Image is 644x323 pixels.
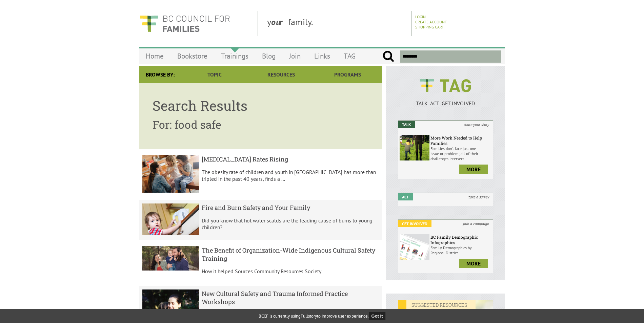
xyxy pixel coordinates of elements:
img: result.title [142,203,199,236]
a: Trainings [214,48,255,64]
a: Shopping Cart [415,24,444,29]
img: result.title [142,246,199,270]
img: result.title [142,155,199,193]
i: share your story [460,121,493,128]
i: take a survey [464,193,493,200]
a: Fullstory [301,313,317,319]
h5: Fire and Burn Safety and Your Family [202,203,379,212]
em: Act [398,193,413,200]
a: Blog [255,48,282,64]
a: Topic [181,66,248,83]
img: BC Council for FAMILIES [139,11,230,36]
input: Submit [382,50,394,63]
a: Programs [315,66,381,83]
i: join a campaign [459,220,493,227]
p: Families don’t face just one issue or problem; all of their challenges intersect. [430,146,491,161]
h2: For: food safe [153,117,369,132]
a: Join [282,48,307,64]
a: Bookstore [170,48,214,64]
a: Home [139,48,170,64]
strong: our [271,16,288,27]
h1: Search Results [153,96,369,114]
p: Family Demographics by Regional District [430,245,491,255]
p: The obesity rate of children and youth in [GEOGRAPHIC_DATA] has more than tripled in the past 40 ... [202,169,379,182]
a: Create Account [415,19,447,24]
div: Browse By: [139,66,181,83]
a: result.title Fire and Burn Safety and Your Family Did you know that hot water scalds are the lead... [139,200,382,240]
p: TALK ACT GET INVOLVED [398,100,493,107]
h6: BC Family Demographic Infographics [430,234,491,245]
p: How it helped Sources Community Resources Society [202,268,379,275]
a: Login [415,14,426,19]
div: y family. [262,11,412,36]
a: Links [307,48,337,64]
img: BCCF's TAG Logo [415,73,476,99]
a: TALK ACT GET INVOLVED [398,93,493,107]
a: more [459,259,488,268]
a: Resources [248,66,314,83]
p: Did you know that hot water scalds are the leading cause of burns to young children? [202,217,379,231]
a: result.title [MEDICAL_DATA] Rates Rising The obesity rate of children and youth in [GEOGRAPHIC_DA... [139,152,382,197]
em: Get Involved [398,220,431,227]
em: Talk [398,121,415,128]
h5: New Cultural Safety and Trauma Informed Practice Workshops [202,289,379,306]
button: Got it [369,312,386,320]
em: SUGGESTED RESOURCES [398,300,476,309]
h5: The Benefit of Organization-Wide Indigenous Cultural Safety Training [202,246,379,262]
a: result.title The Benefit of Organization-Wide Indigenous Cultural Safety Training How it helped S... [139,243,382,283]
a: more [459,165,488,174]
h6: More Work Needed to Help Families [430,135,491,146]
a: TAG [337,48,362,64]
h5: [MEDICAL_DATA] Rates Rising [202,155,379,163]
